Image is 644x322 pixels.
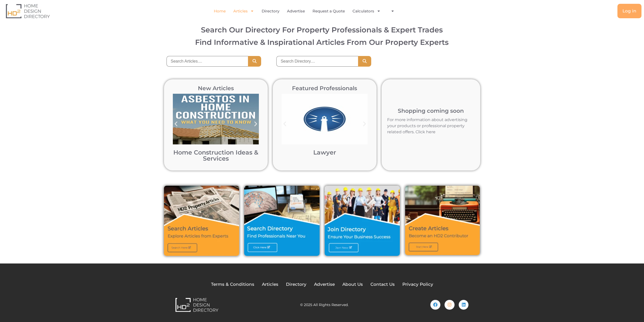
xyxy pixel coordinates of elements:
[314,281,335,288] a: Advertise
[173,149,258,162] a: Home Construction Ideas & Services
[359,118,370,130] div: Next slide
[286,281,306,288] a: Directory
[352,5,381,17] a: Calculators
[130,5,482,17] nav: Menu
[248,56,261,67] button: Search
[279,91,370,164] div: 2 / 12
[622,9,636,13] span: Log in
[287,5,305,17] a: Advertise
[11,39,633,46] h3: Find Informative & Inspirational Articles From Our Property Experts
[313,5,345,17] a: Request a Quote
[300,303,348,307] h2: © 2025 All Rights Reserved.
[262,281,278,288] a: Articles
[313,149,336,156] a: Lawyer
[358,56,371,67] button: Search
[617,4,641,18] a: Log in
[262,5,279,17] a: Directory
[167,56,248,67] input: Search Articles....
[170,91,261,164] div: 2 / 12
[402,281,433,288] a: Privacy Policy
[11,26,633,33] h2: Search Our Directory For Property Professionals & Expert Trades
[211,281,254,288] a: Terms & Conditions
[276,56,358,67] input: Search Directory....
[233,5,254,17] a: Articles
[170,118,182,130] div: Previous slide
[279,86,370,91] h2: Featured Professionals
[170,86,261,91] h2: New Articles
[279,118,290,130] div: Previous slide
[370,281,395,288] a: Contact Us
[250,118,261,130] div: Next slide
[214,5,226,17] a: Home
[342,281,363,288] a: About Us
